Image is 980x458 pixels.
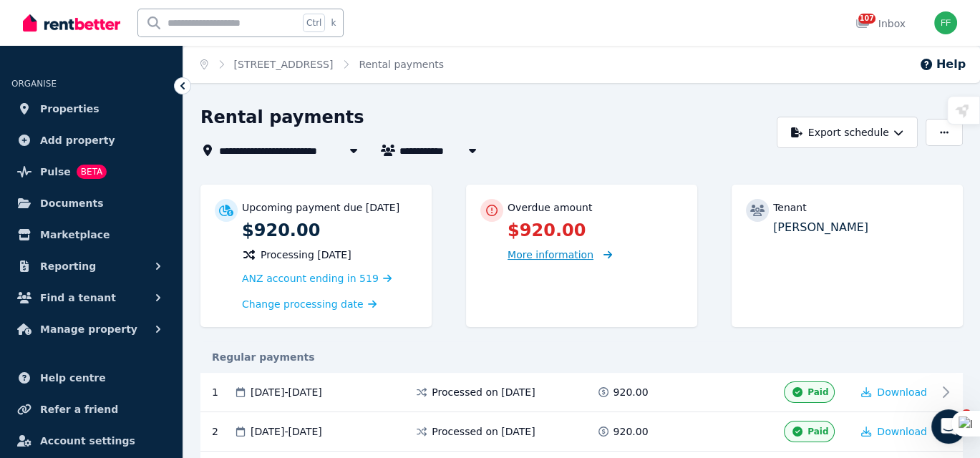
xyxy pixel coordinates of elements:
[855,16,906,31] div: Inbox
[40,163,71,180] span: Pulse
[251,424,322,439] span: [DATE] - [DATE]
[40,369,106,386] span: Help centre
[40,432,135,449] span: Account settings
[773,200,807,215] p: Tenant
[931,409,966,444] iframe: Intercom live chat
[961,409,972,421] span: 2
[11,427,171,455] a: Account settings
[508,249,593,260] span: More information
[40,401,118,418] span: Refer a friend
[242,273,379,284] span: ANZ account ending in 519
[359,57,444,72] span: Rental payments
[242,297,377,311] a: Change processing date
[861,424,927,439] button: Download
[11,79,57,89] span: ORGANISE
[11,220,171,249] a: Marketplace
[432,424,535,439] span: Processed on [DATE]
[212,421,233,442] div: 2
[77,165,107,179] span: BETA
[200,106,364,129] h1: Rental payments
[807,426,828,437] span: Paid
[11,157,171,186] a: PulseBETA
[40,195,104,212] span: Documents
[11,94,171,123] a: Properties
[807,386,828,398] span: Paid
[303,14,325,32] span: Ctrl
[242,200,399,215] p: Upcoming payment due [DATE]
[212,381,233,403] div: 1
[508,219,683,242] p: $920.00
[200,350,963,364] div: Regular payments
[40,226,110,243] span: Marketplace
[23,12,120,34] img: RentBetter
[613,385,649,399] span: 920.00
[613,424,649,439] span: 920.00
[934,11,957,34] img: Frank frank@northwardrentals.com.au
[261,248,351,262] span: Processing [DATE]
[40,289,116,306] span: Find a tenant
[861,385,927,399] button: Download
[777,117,918,148] button: Export schedule
[234,59,334,70] a: [STREET_ADDRESS]
[242,219,417,242] p: $920.00
[11,283,171,312] button: Find a tenant
[11,315,171,343] button: Manage property
[40,258,96,275] span: Reporting
[877,386,927,398] span: Download
[432,385,535,399] span: Processed on [DATE]
[40,100,100,117] span: Properties
[919,56,966,73] button: Help
[183,46,461,83] nav: Breadcrumb
[40,321,137,338] span: Manage property
[331,17,336,29] span: k
[40,132,115,149] span: Add property
[877,426,927,437] span: Download
[11,252,171,281] button: Reporting
[11,189,171,218] a: Documents
[11,395,171,424] a: Refer a friend
[773,219,949,236] p: [PERSON_NAME]
[11,126,171,155] a: Add property
[858,14,875,24] span: 107
[242,297,364,311] span: Change processing date
[508,200,592,215] p: Overdue amount
[11,364,171,392] a: Help centre
[251,385,322,399] span: [DATE] - [DATE]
